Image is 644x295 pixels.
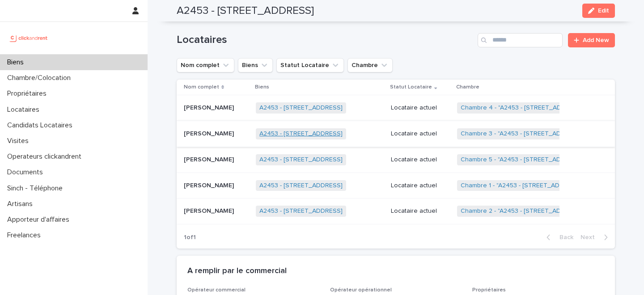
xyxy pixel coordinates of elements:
a: Chambre 1 - "A2453 - [STREET_ADDRESS]" [461,182,584,190]
p: Visites [4,137,36,145]
p: Chambre/Colocation [4,74,78,82]
button: Back [539,233,577,241]
p: Apporteur d'affaires [4,215,76,224]
p: Candidats Locataires [4,121,80,130]
p: [PERSON_NAME] [184,206,236,215]
a: A2453 - [STREET_ADDRESS] [259,104,343,112]
p: Locataire actuel [391,156,450,164]
button: Nom complet [177,58,234,72]
button: Edit [582,4,615,18]
p: Propriétaires [4,89,54,98]
p: [PERSON_NAME] [184,128,236,138]
span: Opérateur opérationnel [330,287,392,293]
p: [PERSON_NAME] [184,154,236,164]
span: Edit [598,8,609,14]
h1: Locataires [177,34,474,46]
p: [PERSON_NAME] [184,180,236,190]
h2: A2453 - [STREET_ADDRESS] [177,4,314,17]
a: Chambre 4 - "A2453 - [STREET_ADDRESS]" [461,104,585,112]
tr: [PERSON_NAME][PERSON_NAME] A2453 - [STREET_ADDRESS] Locataire actuelChambre 2 - "A2453 - [STREET_... [177,198,615,224]
button: Statut Locataire [276,58,344,72]
a: Add New [568,33,615,47]
tr: [PERSON_NAME][PERSON_NAME] A2453 - [STREET_ADDRESS] Locataire actuelChambre 3 - "A2453 - [STREET_... [177,121,615,147]
p: Locataire actuel [391,104,450,112]
p: Locataire actuel [391,207,450,215]
a: Chambre 2 - "A2453 - [STREET_ADDRESS]" [461,207,585,215]
p: Artisans [4,200,40,208]
p: Nom complet [184,82,219,92]
p: 1 of 1 [177,227,203,249]
p: [PERSON_NAME] [184,102,236,112]
p: Locataire actuel [391,182,450,190]
input: Search [478,33,563,47]
span: Back [554,234,573,240]
span: Opérateur commercial [187,287,246,293]
a: A2453 - [STREET_ADDRESS] [259,130,343,138]
tr: [PERSON_NAME][PERSON_NAME] A2453 - [STREET_ADDRESS] Locataire actuelChambre 1 - "A2453 - [STREET_... [177,173,615,198]
a: A2453 - [STREET_ADDRESS] [259,182,343,190]
button: Chambre [347,58,393,72]
tr: [PERSON_NAME][PERSON_NAME] A2453 - [STREET_ADDRESS] Locataire actuelChambre 5 - "A2453 - [STREET_... [177,147,615,173]
tr: [PERSON_NAME][PERSON_NAME] A2453 - [STREET_ADDRESS] Locataire actuelChambre 4 - "A2453 - [STREET_... [177,95,615,121]
p: Statut Locataire [390,82,432,92]
p: Sinch - Téléphone [4,184,70,193]
p: Locataire actuel [391,130,450,138]
p: Biens [4,58,31,67]
p: Biens [255,82,269,92]
p: Chambre [456,82,479,92]
h2: A remplir par le commercial [187,266,287,276]
button: Next [577,233,615,241]
p: Locataires [4,105,47,114]
span: Propriétaires [472,287,506,293]
p: Documents [4,168,50,177]
a: A2453 - [STREET_ADDRESS] [259,156,343,164]
p: Operateurs clickandrent [4,152,89,161]
button: Biens [238,58,273,72]
img: UCB0brd3T0yccxBKYDjQ [7,29,51,47]
a: A2453 - [STREET_ADDRESS] [259,207,343,215]
span: Add New [583,37,609,43]
p: Freelances [4,231,48,240]
a: Chambre 5 - "A2453 - [STREET_ADDRESS]" [461,156,585,164]
span: Next [580,234,600,240]
a: Chambre 3 - "A2453 - [STREET_ADDRESS]" [461,130,585,138]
